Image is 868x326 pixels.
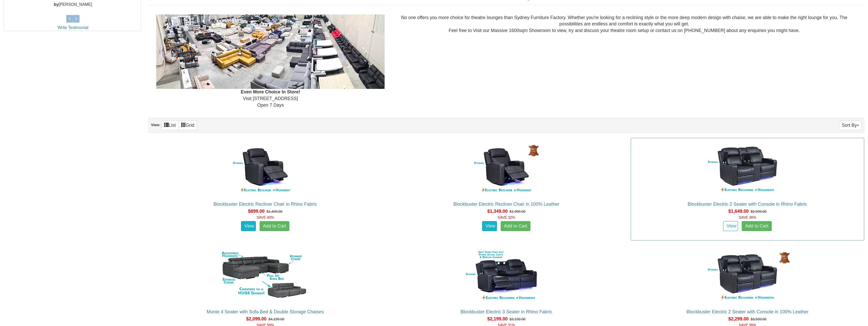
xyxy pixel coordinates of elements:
button: Sort By [839,120,862,130]
a: Write Testimonial [58,25,88,30]
span: $2,299.00 [728,316,749,321]
p: [PERSON_NAME] [5,2,140,8]
a: View [241,221,256,231]
font: SAVE 36% [739,215,756,219]
font: SAVE 32% [498,215,515,219]
font: SAVE 40% [257,215,274,219]
b: Even More Choice In Store! [241,89,300,94]
div: Visit [STREET_ADDRESS] Open 7 Days [152,14,388,109]
del: $2,599.00 [751,209,766,214]
a: Add to Cart [501,221,530,231]
del: $3,199.00 [510,317,525,321]
a: List [161,120,179,130]
del: $4,199.00 [269,317,284,321]
a: Grid [178,120,197,130]
a: Blockbuster Electric 2 Seater with Console in Rhino Fabric [688,202,807,207]
span: $899.00 [248,209,264,214]
del: $1,999.00 [510,209,525,214]
span: $1,649.00 [728,209,749,214]
a: View [482,221,497,231]
img: Blockbuster Electric 2 Seater with Console in Rhino Fabric [702,141,793,197]
img: Blockbuster Electric 2 Seater with Console in 100% Leather [702,248,793,304]
a: View [723,221,738,231]
strong: View: [151,123,160,127]
b: by [54,3,59,7]
img: Showroom [156,14,385,89]
del: $1,499.00 [266,209,282,214]
a: Monte 4 Seater with Sofa Bed & Double Storage Chaises [207,309,324,314]
img: Blockbuster Electric Recliner Chair in 100% Leather [461,141,552,197]
a: Add to Cart [260,221,289,231]
img: Blockbuster Electric 3 Seater in Rhino Fabric [461,248,552,304]
span: $2,199.00 [487,316,508,321]
a: Add to Cart [742,221,771,231]
a: Blockbuster Electric Recliner Chair in Rhino Fabric [213,202,317,207]
span: $2,099.00 [246,316,266,321]
del: $3,599.00 [751,317,766,321]
a: Blockbuster Electric Recliner Chair in 100% Leather [453,202,559,207]
img: Blockbuster Electric Recliner Chair in Rhino Fabric [219,141,311,197]
div: No one offers you more choice for theatre lounges than Sydney Furniture Factory. Whether you're l... [388,14,860,34]
img: Monte 4 Seater with Sofa Bed & Double Storage Chaises [219,248,311,304]
a: Blockbuster Electric 2 Seater with Console in 100% Leather [686,309,808,314]
span: $1,349.00 [487,209,508,214]
a: Blockbuster Electric 3 Seater in Rhino Fabric [461,309,552,314]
